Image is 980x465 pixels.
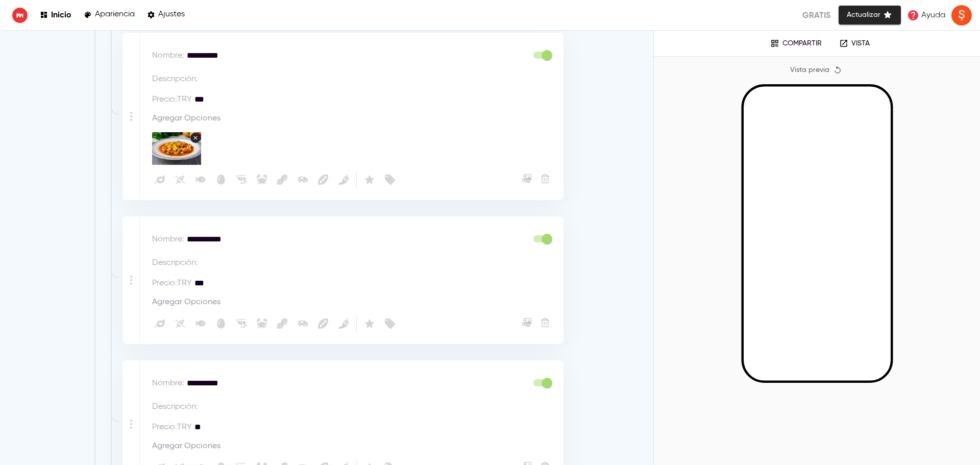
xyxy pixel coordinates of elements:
button: Eliminar [538,172,552,185]
img: ACg8ocIMymefnT7P_TacS5eahT7WMoc3kdLarsw6hEr9E3Owq4hncQ=s96-c [951,5,972,26]
p: Nombre : [152,377,184,389]
p: Apariencia [95,10,135,19]
p: Descripción : [152,401,198,413]
a: Ajustes [147,8,185,22]
span: Agregar Opciones [152,114,220,124]
p: Precio : TRY [152,93,192,106]
a: Apariencia [84,8,135,22]
img: Category Item Image [152,132,201,165]
p: Gratis [802,9,830,21]
p: Compartir [782,39,822,48]
p: Inicio [51,10,71,19]
a: Vista [832,36,877,51]
a: Ayuda [904,6,948,25]
button: Compartir [763,36,829,51]
p: Vista [851,39,870,48]
span: Actualizar [847,9,893,21]
button: Eliminar [538,316,552,329]
p: Descripción : [152,257,198,269]
button: Subir Imagen del Menú [520,172,533,185]
svg: En Venta [384,174,396,186]
p: Precio : TRY [152,277,192,289]
p: Nombre : [152,233,184,246]
p: Precio : TRY [152,421,192,433]
span: Agregar Opciones [152,298,220,307]
p: Nombre : [152,50,184,62]
button: Actualizar [839,6,901,25]
svg: Destacado [363,174,376,186]
a: Inicio [40,8,71,22]
span: Agregar Opciones [152,442,220,451]
p: Ayuda [921,9,945,21]
p: Ajustes [158,10,185,19]
svg: En Venta [384,317,396,330]
p: Descripción : [152,73,198,85]
iframe: Mobile Preview [744,87,891,381]
svg: Destacado [363,317,376,330]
